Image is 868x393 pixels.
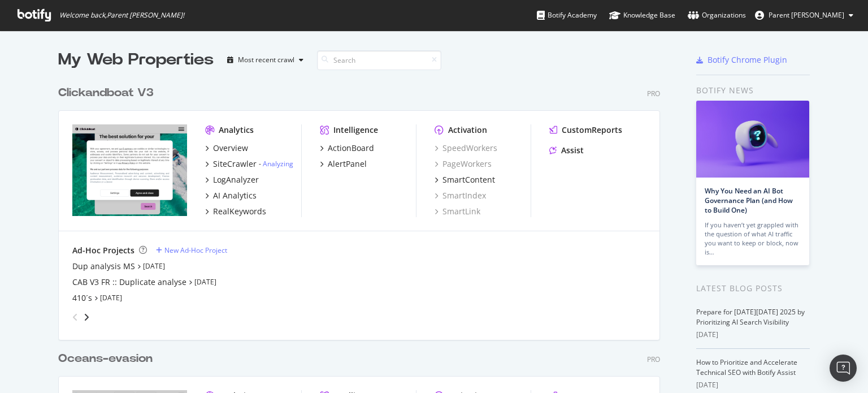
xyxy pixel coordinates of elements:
a: SiteCrawler- Analyzing [205,158,293,170]
a: AI Analytics [205,190,257,201]
div: CustomReports [562,124,622,136]
div: Organizations [688,10,746,21]
a: Dup analysis MS [72,261,135,272]
div: Open Intercom Messenger [830,355,857,382]
input: Search [317,50,441,70]
div: [DATE] [696,330,810,340]
a: SmartContent [435,174,495,185]
button: Parent [PERSON_NAME] [746,6,862,24]
div: AI Analytics [213,190,257,201]
button: Most recent crawl [223,51,308,69]
div: Assist [561,145,584,156]
a: SmartLink [435,206,480,217]
a: ActionBoard [320,142,374,154]
div: Ad-Hoc Projects [72,245,134,256]
a: Why You Need an AI Bot Governance Plan (and How to Build One) [705,186,793,215]
div: Pro [647,89,660,98]
a: CAB V3 FR :: Duplicate analyse [72,277,186,288]
div: Oceans-evasion [58,351,153,367]
a: SpeedWorkers [435,142,497,154]
div: Botify Academy [537,10,597,21]
span: Welcome back, Parent [PERSON_NAME] ! [59,11,184,20]
div: Botify Chrome Plugin [708,54,787,66]
a: Overview [205,142,248,154]
div: Latest Blog Posts [696,282,810,295]
div: If you haven’t yet grappled with the question of what AI traffic you want to keep or block, now is… [705,221,801,257]
a: AlertPanel [320,158,367,170]
div: Clickandboat V3 [58,85,154,101]
div: AlertPanel [328,158,367,170]
div: Intelligence [333,124,378,136]
a: Prepare for [DATE][DATE] 2025 by Prioritizing AI Search Visibility [696,307,805,327]
a: SmartIndex [435,190,486,201]
div: SiteCrawler [213,158,257,170]
a: New Ad-Hoc Project [156,245,227,255]
div: Analytics [219,124,254,136]
div: angle-left [68,308,83,326]
div: Knowledge Base [609,10,675,21]
img: clickandboat.com [72,124,187,216]
div: My Web Properties [58,49,214,71]
a: Analyzing [263,159,293,169]
div: Botify news [696,84,810,97]
div: Pro [647,355,660,364]
div: - [259,159,293,169]
div: Activation [448,124,487,136]
a: RealKeywords [205,206,266,217]
a: Botify Chrome Plugin [696,54,787,66]
a: How to Prioritize and Accelerate Technical SEO with Botify Assist [696,357,797,377]
div: SmartContent [442,174,495,185]
a: CustomReports [549,124,622,136]
div: ActionBoard [328,142,374,154]
a: [DATE] [143,261,165,271]
div: LogAnalyzer [213,174,259,185]
span: Parent Jeanne [769,10,844,20]
div: RealKeywords [213,206,266,217]
a: Clickandboat V3 [58,85,158,101]
div: Overview [213,142,248,154]
div: angle-right [83,312,90,323]
img: Why You Need an AI Bot Governance Plan (and How to Build One) [696,101,809,178]
a: [DATE] [194,277,216,287]
div: New Ad-Hoc Project [164,245,227,255]
a: Assist [549,145,584,156]
a: 410´s [72,292,92,304]
a: PageWorkers [435,158,492,170]
div: [DATE] [696,380,810,390]
div: Most recent crawl [238,57,294,63]
a: [DATE] [100,293,122,303]
a: Oceans-evasion [58,351,157,367]
a: LogAnalyzer [205,174,259,185]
